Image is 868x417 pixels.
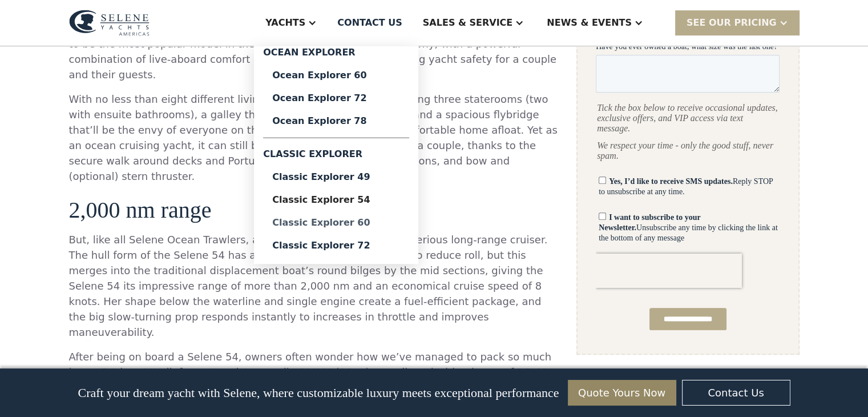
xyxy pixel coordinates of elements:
p: But, like all Selene Ocean Trawlers, at its heart, the Selene 54 is a serious long-range cruiser.... [69,232,561,340]
p: After being on board a Selene 54, owners often wonder how we’ve managed to pack so much into a 54... [69,349,561,411]
a: Contact Us [682,380,790,406]
div: SEE Our Pricing [687,16,777,30]
h3: 2,000 nm range [69,198,561,223]
a: Ocean Explorer 78 [263,110,409,133]
div: Ocean Explorer [263,46,409,64]
div: Yachts [265,16,305,30]
p: Since its introduction in [DATE], the Selene 54, an evolution of the famous Selene 53, has risen ... [69,21,561,82]
nav: Yachts [254,46,418,264]
p: With no less than eight different living areas to choose from, including three staterooms (two wi... [69,91,561,184]
div: Classic Explorer 54 [272,195,400,205]
img: logo [69,10,150,36]
a: Classic Explorer 54 [263,189,409,211]
a: Ocean Explorer 72 [263,87,409,110]
div: Ocean Explorer 60 [272,71,400,80]
div: Classic Explorer 49 [272,173,400,182]
div: Classic Explorer 60 [272,218,400,227]
a: Ocean Explorer 60 [263,64,409,87]
div: Ocean Explorer 72 [272,94,400,103]
a: Classic Explorer 60 [263,211,409,234]
p: Craft your dream yacht with Selene, where customizable luxury meets exceptional performance [78,386,559,400]
div: Classic Explorer [263,143,409,166]
div: News & EVENTS [547,16,632,30]
a: Classic Explorer 72 [263,234,409,257]
a: Classic Explorer 49 [263,166,409,189]
div: Classic Explorer 72 [272,241,400,250]
div: SEE Our Pricing [675,10,800,35]
div: Ocean Explorer 78 [272,117,400,126]
div: Contact US [337,16,402,30]
div: Sales & Service [423,16,512,30]
a: Quote Yours Now [568,380,676,406]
